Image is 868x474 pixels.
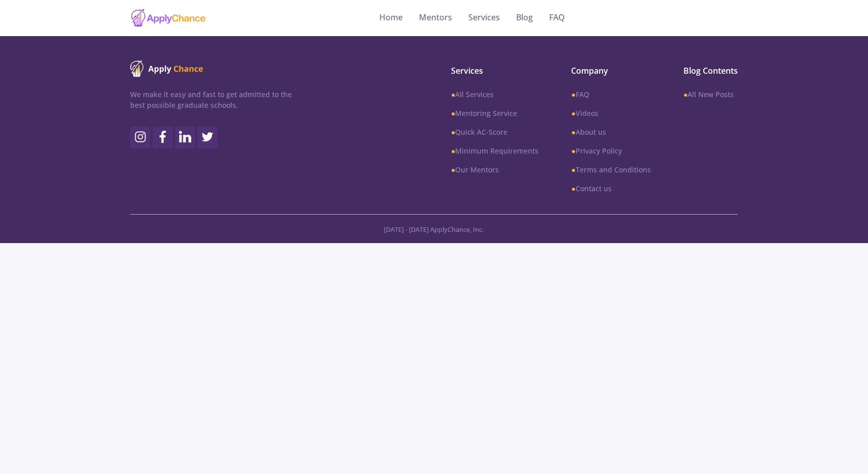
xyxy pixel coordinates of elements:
b: ● [571,90,575,99]
b: ● [451,90,455,99]
a: ●Videos [571,108,650,118]
a: ●Mentoring Service [451,108,538,118]
span: Services [451,65,538,77]
span: [DATE] - [DATE] ApplyChance, Inc. [384,225,484,234]
b: ● [451,146,455,156]
span: Company [571,65,650,77]
b: ● [571,108,575,118]
a: ●All Services [451,89,538,100]
a: ●FAQ [571,89,650,100]
b: ● [571,165,575,174]
a: ●Our Mentors [451,164,538,175]
p: We make it easy and fast to get admitted to the best possible graduate schools. [130,89,292,110]
b: ● [571,146,575,156]
b: ● [451,108,455,118]
b: ● [683,90,687,99]
img: ApplyChance logo [130,61,203,77]
a: ●Privacy Policy [571,145,650,156]
b: ● [571,184,575,193]
a: ●About us [571,127,650,137]
b: ● [451,165,455,174]
a: ●Contact us [571,183,650,194]
span: Blog Contents [683,65,738,77]
b: ● [451,127,455,137]
img: applychance logo [130,8,206,28]
b: ● [571,127,575,137]
a: ●Terms and Conditions [571,164,650,175]
a: ●Minimum Requirements [451,145,538,156]
a: ●All New Posts [683,89,738,100]
a: ●Quick AC-Score [451,127,538,137]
